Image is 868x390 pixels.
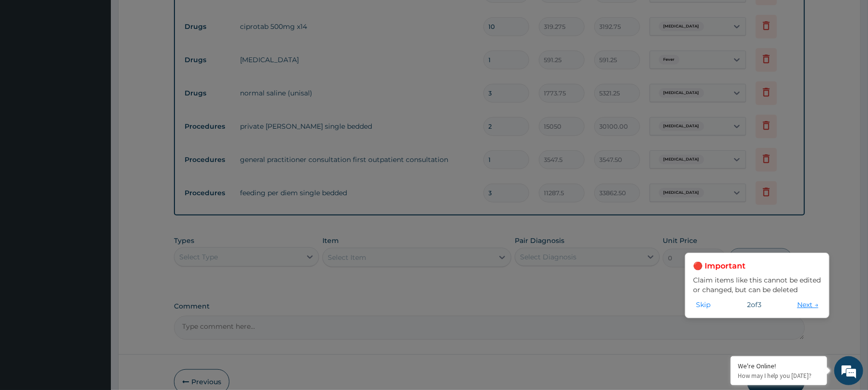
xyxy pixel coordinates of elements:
img: d_794563401_company_1708531726252_794563401 [18,48,39,72]
p: Claim items like this cannot be edited or changed, but can be deleted [693,275,821,295]
button: Skip [693,299,713,310]
div: Minimize live chat window [158,5,181,28]
textarea: Type your message and hit 'Enter' [5,263,184,297]
button: Next → [794,299,821,310]
p: How may I help you today? [738,372,820,380]
h3: 🔴 Important [693,261,821,271]
span: 2 of 3 [747,300,761,309]
span: We're online! [56,121,133,219]
div: We're Online! [738,362,820,370]
div: Chat with us now [50,54,162,67]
